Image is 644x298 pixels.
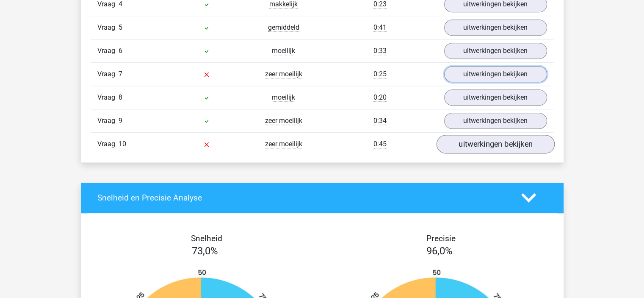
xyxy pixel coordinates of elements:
span: 0:45 [373,140,387,148]
span: zeer moeilijk [265,70,302,78]
span: 5 [119,23,122,31]
a: uitwerkingen bekijken [444,43,547,59]
span: Vraag [97,139,119,149]
span: Vraag [97,116,119,126]
span: moeilijk [272,93,295,102]
h4: Snelheid en Precisie Analyse [97,193,509,203]
a: uitwerkingen bekijken [436,135,554,153]
span: gemiddeld [268,23,299,32]
span: Vraag [97,22,119,33]
span: zeer moeilijk [265,117,302,125]
span: 0:20 [373,93,387,102]
span: zeer moeilijk [265,140,302,148]
span: 6 [119,47,122,55]
span: moeilijk [272,47,295,55]
span: 0:25 [373,70,387,78]
span: 10 [119,140,126,148]
a: uitwerkingen bekijken [444,113,547,129]
a: uitwerkingen bekijken [444,19,547,36]
span: Vraag [97,92,119,103]
span: 0:34 [373,117,387,125]
h4: Precisie [332,234,550,243]
span: 8 [119,93,122,101]
span: 7 [119,70,122,78]
span: 0:41 [373,23,387,32]
span: 0:33 [373,47,387,55]
a: uitwerkingen bekijken [444,89,547,106]
span: 9 [119,117,122,125]
span: Vraag [97,46,119,56]
h4: Snelheid [97,234,316,243]
span: 96,0% [426,245,453,257]
span: Vraag [97,69,119,79]
span: 73,0% [192,245,218,257]
a: uitwerkingen bekijken [444,66,547,82]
